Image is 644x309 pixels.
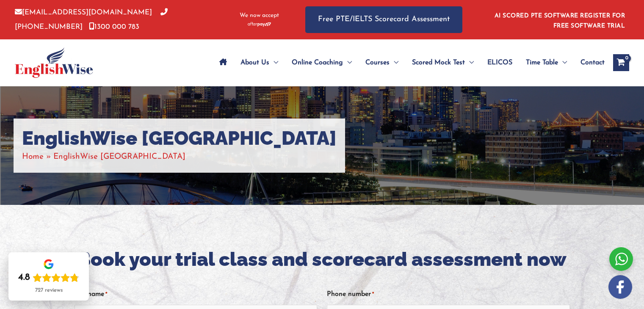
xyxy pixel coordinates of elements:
[234,48,285,77] a: About UsMenu Toggle
[18,272,79,284] div: Rating: 4.8 out of 5
[359,48,405,77] a: CoursesMenu Toggle
[75,287,107,301] label: Full name
[240,48,269,77] span: About Us
[343,48,352,77] span: Menu Toggle
[487,48,512,77] span: ELICOS
[608,275,632,299] img: white-facebook.png
[15,9,168,30] a: [PHONE_NUMBER]
[22,150,337,164] nav: Breadcrumbs
[18,272,30,284] div: 4.8
[405,48,481,77] a: Scored Mock TestMenu Toggle
[526,48,558,77] span: Time Table
[22,127,337,150] h1: EnglishWise [GEOGRAPHIC_DATA]
[489,6,629,33] aside: Header Widget 1
[15,9,152,16] a: [EMAIL_ADDRESS][DOMAIN_NAME]
[365,48,390,77] span: Courses
[580,48,605,77] span: Contact
[305,6,462,33] a: Free PTE/IELTS Scorecard Assessment
[519,48,574,77] a: Time TableMenu Toggle
[89,23,139,30] a: 1300 000 783
[292,48,343,77] span: Online Coaching
[327,287,374,301] label: Phone number
[285,48,359,77] a: Online CoachingMenu Toggle
[412,48,465,77] span: Scored Mock Test
[558,48,567,77] span: Menu Toggle
[269,48,278,77] span: Menu Toggle
[613,54,629,71] a: View Shopping Cart, empty
[22,153,44,161] a: Home
[495,13,625,29] a: AI SCORED PTE SOFTWARE REGISTER FOR FREE SOFTWARE TRIAL
[240,11,279,20] span: We now accept
[15,47,93,78] img: cropped-ew-logo
[390,48,398,77] span: Menu Toggle
[53,153,185,161] span: EnglishWise [GEOGRAPHIC_DATA]
[35,287,63,294] div: 727 reviews
[213,48,605,77] nav: Site Navigation: Main Menu
[574,48,605,77] a: Contact
[248,22,271,27] img: Afterpay-Logo
[465,48,474,77] span: Menu Toggle
[75,247,570,272] h2: Book your trial class and scorecard assessment now
[481,48,519,77] a: ELICOS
